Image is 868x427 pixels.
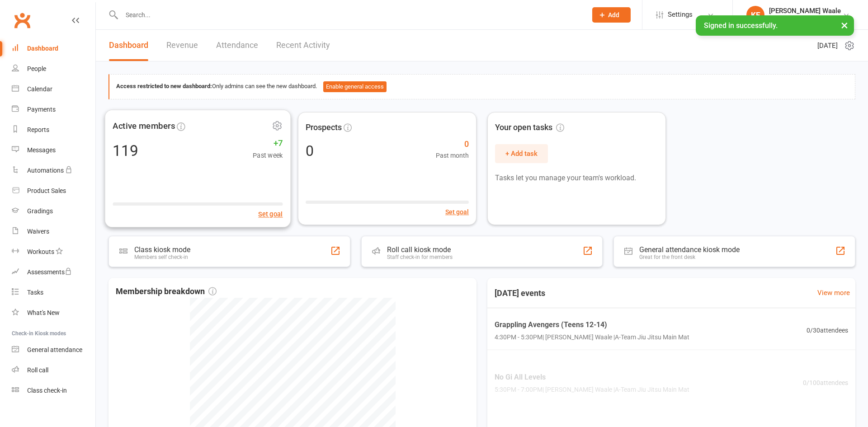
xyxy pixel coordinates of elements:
[276,30,330,61] a: Recent Activity
[12,160,95,181] a: Automations
[495,371,689,383] span: No Gi All Levels
[109,30,148,61] a: Dashboard
[27,228,49,235] div: Waivers
[12,262,95,282] a: Assessments
[12,59,95,79] a: People
[769,15,841,23] div: A-Team Jiu Jitsu
[323,81,387,92] button: Enable general access
[495,144,548,163] button: + Add task
[116,81,848,92] div: Only admins can see the new dashboard.
[387,254,453,260] div: Staff check-in for members
[27,45,58,52] div: Dashboard
[12,201,95,221] a: Gradings
[668,5,693,25] span: Settings
[12,340,95,360] a: General attendance kiosk mode
[12,140,95,160] a: Messages
[27,65,46,72] div: People
[592,7,631,23] button: Add
[387,245,453,254] div: Roll call kiosk mode
[27,289,43,296] div: Tasks
[12,99,95,120] a: Payments
[495,319,689,331] span: Grappling Avengers (Teens 12-14)
[12,79,95,99] a: Calendar
[836,15,853,35] button: ×
[27,387,67,394] div: Class check-in
[134,245,190,254] div: Class kiosk mode
[769,7,841,15] div: [PERSON_NAME] Waale
[27,268,72,276] div: Assessments
[27,187,66,194] div: Product Sales
[253,136,283,150] span: +7
[12,38,95,59] a: Dashboard
[436,138,469,151] span: 0
[608,11,619,19] span: Add
[119,9,580,21] input: Search...
[817,40,838,51] span: [DATE]
[704,21,778,30] span: Signed in successfully.
[495,172,658,184] p: Tasks let you manage your team's workload.
[746,6,764,24] div: KE
[116,83,212,89] strong: Access restricted to new dashboard:
[495,333,689,343] span: 4:30PM - 5:30PM | [PERSON_NAME] Waale | A-Team Jiu Jitsu Main Mat
[134,254,190,260] div: Members self check-in
[113,143,138,158] div: 119
[12,360,95,380] a: Roll call
[436,150,469,160] span: Past month
[495,385,689,395] span: 5:30PM - 7:00PM | [PERSON_NAME] Waale | A-Team Jiu Jitsu Main Mat
[803,378,848,388] span: 0 / 100 attendees
[12,282,95,303] a: Tasks
[166,30,198,61] a: Revenue
[27,85,52,93] div: Calendar
[27,248,54,255] div: Workouts
[258,209,283,219] button: Set goal
[27,126,49,133] div: Reports
[11,9,33,32] a: Clubworx
[27,106,56,113] div: Payments
[445,207,469,217] button: Set goal
[639,254,740,260] div: Great for the front desk
[12,221,95,242] a: Waivers
[27,146,56,154] div: Messages
[12,181,95,201] a: Product Sales
[487,285,552,301] h3: [DATE] events
[807,326,848,336] span: 0 / 30 attendees
[12,303,95,323] a: What's New
[12,380,95,401] a: Class kiosk mode
[817,287,850,298] a: View more
[27,346,82,353] div: General attendance
[216,30,258,61] a: Attendance
[306,144,314,158] div: 0
[253,150,283,160] span: Past week
[116,285,217,298] span: Membership breakdown
[27,366,48,374] div: Roll call
[306,121,342,134] span: Prospects
[12,120,95,140] a: Reports
[27,309,60,316] div: What's New
[495,121,564,134] span: Your open tasks
[639,245,740,254] div: General attendance kiosk mode
[113,119,175,133] span: Active members
[12,242,95,262] a: Workouts
[27,207,53,215] div: Gradings
[27,167,64,174] div: Automations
